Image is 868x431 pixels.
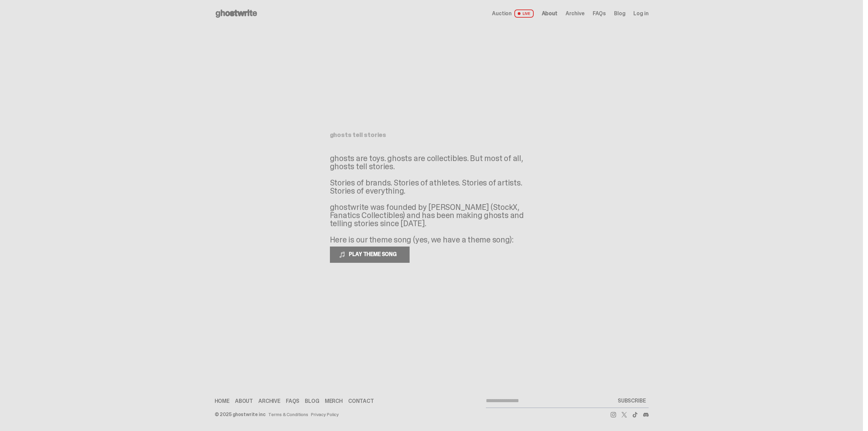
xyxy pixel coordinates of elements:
p: ghosts are toys. ghosts are collectibles. But most of all, ghosts tell stories. Stories of brands... [330,154,533,244]
div: © 2025 ghostwrite inc [215,412,265,417]
a: Terms & Conditions [268,412,308,417]
a: Auction LIVE [492,9,533,18]
h1: ghosts tell stories [330,132,533,138]
span: Auction [492,11,512,16]
a: Home [215,398,230,404]
button: SUBSCRIBE [615,394,649,408]
button: PLAY THEME SONG [330,247,410,263]
a: Merch [325,398,343,404]
a: Archive [566,11,585,16]
a: Blog [614,11,625,16]
a: Archive [258,398,280,404]
a: Log in [633,11,648,16]
a: Privacy Policy [311,412,339,417]
a: Blog [305,398,319,404]
a: FAQs [286,398,299,404]
span: PLAY THEME SONG [346,251,401,258]
a: FAQs [593,11,606,16]
a: About [542,11,557,16]
a: Contact [348,398,374,404]
a: About [235,398,253,404]
span: LIVE [514,9,534,18]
